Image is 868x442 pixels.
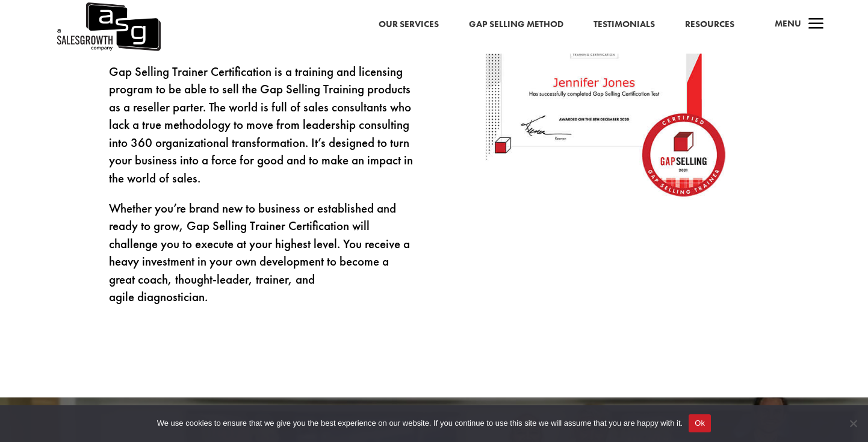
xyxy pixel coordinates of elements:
span: We use cookies to ensure that we give you the best experience on our website. If you continue to ... [157,417,683,429]
button: Ok [689,414,711,432]
span: No [847,417,859,429]
span: Menu [775,17,801,30]
p: Whether you’re brand new to business or established and ready to grow, Gap Selling Trainer Certif... [109,199,416,305]
img: certificate [485,11,726,201]
a: Resources [685,17,734,33]
span: Certification [216,34,338,57]
p: Gap Selling Trainer Certification is a training and licensing program to be able to sell the Gap ... [109,63,416,199]
a: Our Services [379,17,439,33]
a: Gap Selling Method [469,17,563,33]
a: Testimonials [594,17,655,33]
span: a [804,13,828,37]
